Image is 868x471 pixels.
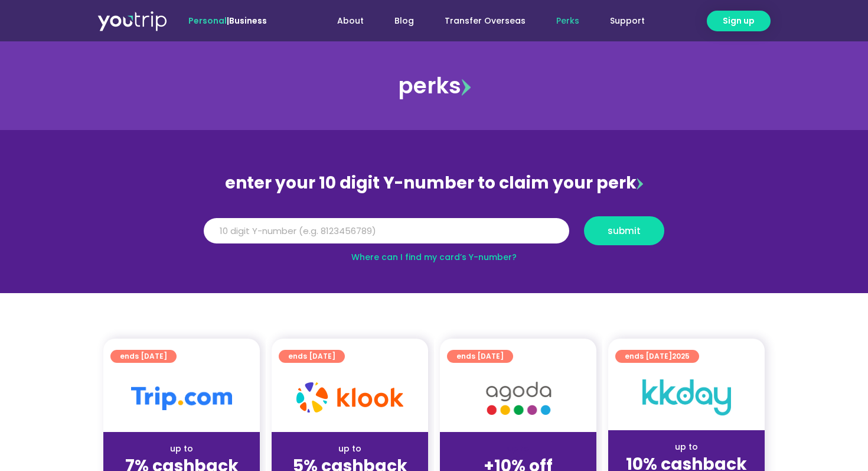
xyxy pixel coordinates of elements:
nav: Menu [299,10,660,32]
a: ends [DATE] [447,350,513,363]
a: Blog [379,10,429,32]
form: Y Number [204,216,664,254]
span: 2025 [672,351,690,361]
span: Sign up [723,15,755,27]
a: Business [229,15,267,27]
span: | [188,15,267,27]
span: up to [507,443,529,454]
span: ends [DATE] [288,350,335,363]
a: Where can I find my card’s Y-number? [351,251,517,263]
a: ends [DATE]2025 [615,350,699,363]
span: ends [DATE] [456,350,504,363]
span: ends [DATE] [625,350,690,363]
div: enter your 10 digit Y-number to claim your perk [198,168,670,199]
div: up to [281,443,419,455]
a: Perks [541,10,595,32]
a: ends [DATE] [110,350,177,363]
a: Support [595,10,660,32]
span: ends [DATE] [120,350,167,363]
div: up to [113,443,250,455]
span: submit [608,226,641,235]
a: ends [DATE] [279,350,345,363]
a: Transfer Overseas [429,10,541,32]
span: Personal [188,15,227,27]
button: submit [584,216,664,245]
a: Sign up [707,11,771,31]
div: up to [618,441,755,453]
input: 10 digit Y-number (e.g. 8123456789) [204,218,569,244]
a: About [322,10,379,32]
